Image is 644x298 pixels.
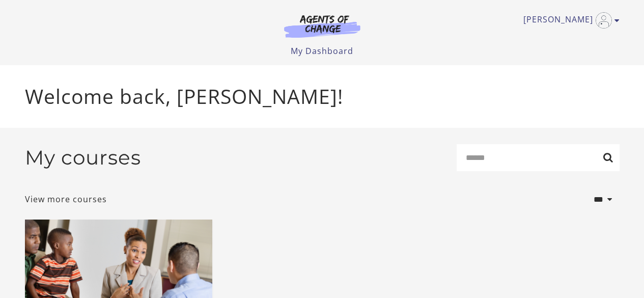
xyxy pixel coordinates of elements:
[273,14,371,38] img: Agents of Change Logo
[523,12,614,29] a: Toggle menu
[25,146,141,170] h2: My courses
[25,82,620,112] p: Welcome back, [PERSON_NAME]!
[291,45,353,57] a: My Dashboard
[25,193,107,205] a: View more courses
